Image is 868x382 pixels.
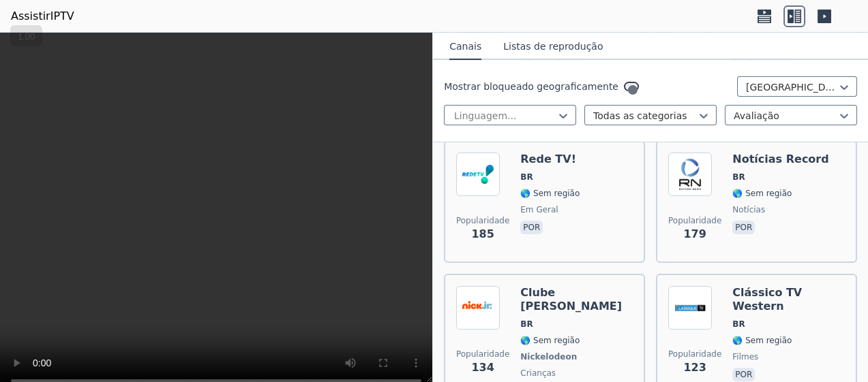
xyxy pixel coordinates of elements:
[11,8,74,25] a: AssistirIPTV
[683,361,706,374] font: 123
[668,286,712,330] img: Clássico TV Western
[732,189,792,198] font: 🌎 Sem região
[520,189,580,198] font: 🌎 Sem região
[471,227,494,240] font: 185
[520,319,533,329] font: BR
[520,172,533,182] font: BR
[732,352,758,362] font: filmes
[520,153,576,165] font: Rede TV!
[456,286,500,330] img: Clube Nick Jr.
[520,352,577,362] font: Nickelodeon
[732,286,802,313] font: Clássico TV Western
[668,216,721,225] font: Popularidade
[503,41,603,52] font: Listas de reprodução
[668,349,721,359] font: Popularidade
[523,223,540,232] font: por
[732,336,792,345] font: 🌎 Sem região
[732,205,765,214] font: notícias
[444,81,618,92] font: Mostrar bloqueado geograficamente
[11,10,74,22] font: AssistirIPTV
[732,319,745,329] font: BR
[735,370,752,379] font: por
[503,34,603,60] button: Listas de reprodução
[449,41,481,52] font: Canais
[520,286,622,313] font: Clube [PERSON_NAME]
[520,336,580,345] font: 🌎 Sem região
[456,153,500,196] img: Rede TV!
[668,153,712,196] img: Notícias Record
[449,34,481,60] button: Canais
[520,368,556,378] font: crianças
[471,361,494,374] font: 134
[520,205,558,214] font: em geral
[683,227,706,240] font: 179
[732,172,745,182] font: BR
[735,223,752,232] font: por
[456,349,509,359] font: Popularidade
[456,216,509,225] font: Popularidade
[732,153,828,165] font: Notícias Record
